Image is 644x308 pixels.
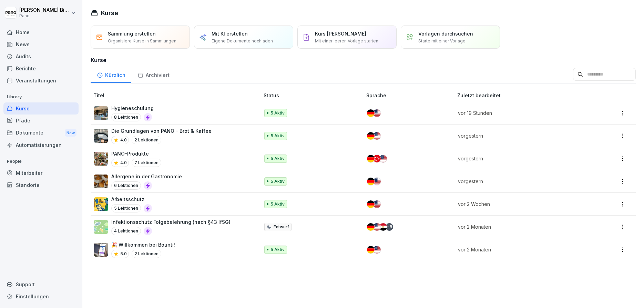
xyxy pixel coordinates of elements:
p: 4.0 [120,160,127,166]
a: Automatisierungen [3,139,79,151]
img: p3kk7yi6v3igbttcqnglhd5k.png [94,106,108,120]
img: eg.svg [379,223,387,231]
p: Kurs [PERSON_NAME] [315,30,366,37]
a: Mitarbeiter [3,167,79,179]
p: 5 Lektionen [111,204,141,212]
p: Die Grundlagen von PANO - Brot & Kaffee [111,127,212,135]
a: Audits [3,50,79,62]
p: Status [264,92,364,99]
img: de.svg [367,223,375,231]
p: Starte mit einer Vorlage [418,38,466,44]
p: vor 2 Monaten [458,223,582,230]
p: 5 Aktiv [270,201,285,207]
div: Dokumente [3,127,79,139]
a: DokumenteNew [3,127,79,139]
p: 4 Lektionen [111,227,141,235]
a: Standorte [3,179,79,191]
p: vor 2 Wochen [458,200,582,208]
h1: Kurse [101,8,118,18]
img: i5ku8huejusdnph52mw20wcr.png [94,129,108,143]
img: tr.svg [373,155,381,162]
img: de.svg [367,200,375,208]
a: Berichte [3,62,79,74]
a: News [3,38,79,50]
p: Mit KI erstellen [212,30,248,37]
img: us.svg [373,178,381,185]
div: New [65,129,76,137]
p: Hygieneschulung [111,105,154,112]
p: 🎉 Willkommen bei Bounti! [111,241,175,248]
img: b4eu0mai1tdt6ksd7nlke1so.png [94,243,108,257]
p: 6 Lektionen [111,181,141,190]
p: vorgestern [458,132,582,139]
img: de.svg [367,132,375,140]
p: 7 Lektionen [132,159,161,167]
p: 5 Aktiv [270,178,285,185]
p: 5 Aktiv [270,110,285,116]
img: us.svg [373,109,381,117]
p: 8 Lektionen [111,113,141,121]
img: de.svg [367,178,375,185]
p: Eigene Dokumente hochladen [212,38,273,44]
p: Library [3,91,79,102]
img: z8wtq80pnbex65ovlopx9kse.png [94,175,108,188]
p: Zuletzt bearbeitet [457,92,590,99]
p: Arbeitsschutz [111,196,152,203]
div: + 8 [386,223,393,231]
img: ud0fabter9ckpp17kgq0fo20.png [94,152,108,166]
img: us.svg [373,246,381,254]
p: vorgestern [458,155,582,162]
img: tgff07aey9ahi6f4hltuk21p.png [94,220,108,234]
p: 2 Lektionen [132,136,161,144]
p: Vorlagen durchsuchen [418,30,473,37]
a: Veranstaltungen [3,74,79,87]
img: us.svg [379,155,387,162]
img: de.svg [367,155,375,162]
a: Kürzlich [91,66,131,83]
p: 4.0 [120,137,127,143]
a: Kurse [3,102,79,115]
p: Titel [93,92,261,99]
h3: Kurse [91,56,636,64]
p: Pano [19,13,70,18]
p: 5.0 [120,251,127,257]
p: 5 Aktiv [270,156,285,162]
p: 2 Lektionen [132,250,161,258]
img: us.svg [373,200,381,208]
a: Einstellungen [3,290,79,302]
a: Pfade [3,115,79,127]
p: 5 Aktiv [270,133,285,139]
p: Sprache [366,92,454,99]
p: Infektionsschutz Folgebelehrung (nach §43 IfSG) [111,218,231,226]
p: PANO-Produkte [111,150,161,157]
p: [PERSON_NAME] Bieg [19,7,70,13]
a: Home [3,26,79,38]
img: us.svg [373,223,381,231]
p: 5 Aktiv [270,247,285,253]
p: People [3,156,79,167]
img: de.svg [367,109,375,117]
p: vorgestern [458,178,582,185]
a: Archiviert [131,66,175,83]
p: Organisiere Kurse in Sammlungen [108,38,176,44]
p: Sammlung erstellen [108,30,156,37]
p: vor 2 Monaten [458,246,582,253]
p: Entwurf [274,224,289,230]
img: us.svg [373,132,381,140]
p: Mit einer leeren Vorlage starten [315,38,378,44]
p: Allergene in der Gastronomie [111,173,182,180]
p: vor 19 Stunden [458,109,582,117]
img: bgsrfyvhdm6180ponve2jajk.png [94,197,108,211]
